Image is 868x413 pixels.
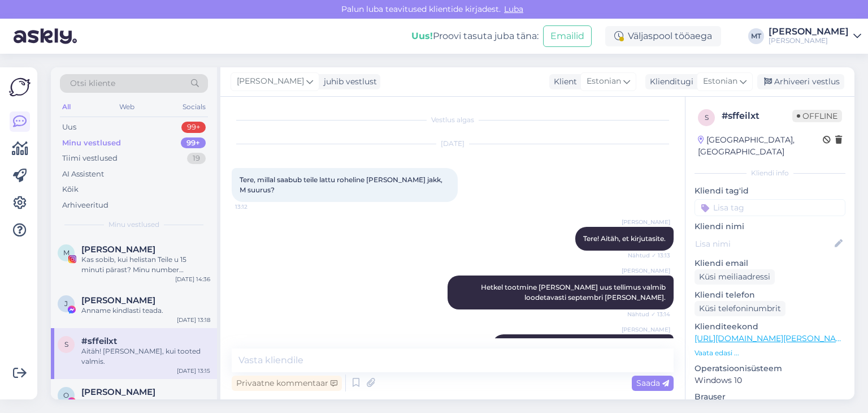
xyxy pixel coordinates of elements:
[81,336,117,346] span: #sffeilxt
[232,139,674,149] div: [DATE]
[628,251,670,260] span: Nähtud ✓ 13:13
[695,257,845,269] p: Kliendi email
[64,299,68,308] span: J
[81,295,155,306] span: Jane Kodar
[62,169,104,180] div: AI Assistent
[636,378,669,388] span: Saada
[9,76,31,98] img: Askly Logo
[70,78,115,89] span: Otsi kliente
[695,375,845,386] p: Windows 10
[622,266,670,275] span: [PERSON_NAME]
[695,168,845,178] div: Kliendi info
[695,199,845,216] input: Lisa tag
[81,306,210,316] div: Anname kindlasti teada.
[60,100,73,114] div: All
[62,122,76,133] div: Uus
[627,310,670,319] span: Nähtud ✓ 13:14
[108,220,159,230] span: Minu vestlused
[748,28,764,44] div: MT
[695,321,845,333] p: Klienditeekond
[769,36,849,45] div: [PERSON_NAME]
[695,348,845,358] p: Vaata edasi ...
[698,134,823,158] div: [GEOGRAPHIC_DATA], [GEOGRAPHIC_DATA]
[695,301,785,316] div: Küsi telefoninumbrit
[792,110,842,122] span: Offline
[175,275,210,283] div: [DATE] 14:36
[587,75,621,88] span: Estonian
[769,27,861,45] a: [PERSON_NAME][PERSON_NAME]
[117,100,137,114] div: Web
[181,122,206,133] div: 99+
[695,363,845,375] p: Operatsioonisüsteem
[62,184,79,195] div: Kõik
[81,346,210,367] div: Aitäh! [PERSON_NAME], kui tooted valmis.
[695,289,845,301] p: Kliendi telefon
[181,137,206,149] div: 99+
[62,153,118,164] div: Tiimi vestlused
[622,325,670,334] span: [PERSON_NAME]
[622,218,670,226] span: [PERSON_NAME]
[695,185,845,197] p: Kliendi tag'id
[62,200,108,211] div: Arhiveeritud
[645,76,693,88] div: Klienditugi
[501,4,527,14] span: Luba
[64,340,68,349] span: s
[695,221,845,233] p: Kliendi nimi
[695,333,850,343] a: [URL][DOMAIN_NAME][PERSON_NAME]
[232,115,674,125] div: Vestlus algas
[411,31,433,41] b: Uus!
[705,113,709,122] span: s
[177,316,210,324] div: [DATE] 13:18
[549,76,577,88] div: Klient
[695,269,775,285] div: Küsi meiliaadressi
[81,255,210,275] div: Kas sobib, kui helistan Teile u 15 minuti pärast? Minu number [PHONE_NUMBER], [PERSON_NAME]
[62,137,121,149] div: Minu vestlused
[187,153,206,164] div: 19
[180,100,208,114] div: Socials
[81,244,155,255] span: Marek Reinolt
[63,391,69,399] span: O
[232,376,342,391] div: Privaatne kommentaar
[695,238,832,250] input: Lisa nimi
[695,391,845,403] p: Brauser
[605,26,721,46] div: Väljaspool tööaega
[235,203,277,211] span: 13:12
[411,29,539,43] div: Proovi tasuta juba täna:
[583,234,666,243] span: Tere! Aitäh, et kirjutasite.
[543,25,592,47] button: Emailid
[481,283,667,302] span: Hetkel tootmine [PERSON_NAME] uus tellimus valmib loodetavasti septembri [PERSON_NAME].
[177,367,210,375] div: [DATE] 13:15
[237,75,304,88] span: [PERSON_NAME]
[63,248,70,257] span: M
[769,27,849,36] div: [PERSON_NAME]
[81,387,155,397] span: Olga Lepaeva
[319,76,377,88] div: juhib vestlust
[703,75,737,88] span: Estonian
[722,109,792,123] div: # sffeilxt
[240,175,444,194] span: Tere, millal saabub teile lattu roheline [PERSON_NAME] jakk, M suurus?
[757,74,844,89] div: Arhiveeri vestlus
